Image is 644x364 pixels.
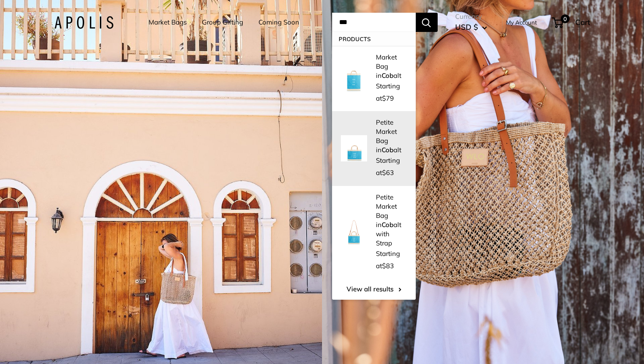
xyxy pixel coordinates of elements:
[376,52,407,80] p: Market Bag in alt
[341,66,367,92] img: Market Bag in Cobalt
[376,118,407,154] p: Petite Market Bag in alt
[552,15,590,29] a: 0 Cart
[341,219,367,245] img: Petite Market Bag in Cobalt with Strap
[332,13,416,32] input: Search...
[341,135,367,161] img: Petite Market Bag in Cobalt
[332,279,416,300] a: View all results
[382,94,394,102] span: $79
[149,16,187,28] a: Market Bags
[575,17,590,27] span: Cart
[455,10,487,23] span: Currency
[455,22,478,31] span: USD $
[376,249,400,270] span: Starting at
[382,262,394,270] span: $83
[382,71,393,80] strong: Cob
[332,32,416,46] p: Products
[382,146,393,154] strong: Cob
[382,168,394,177] span: $63
[506,17,537,28] a: My Account
[560,14,569,23] span: 0
[382,220,393,229] strong: Cob
[332,186,416,279] a: Petite Market Bag in Cobalt with Strap Petite Market Bag inCobalt with Strap Starting at$83
[376,192,407,248] p: Petite Market Bag in alt with Strap
[376,156,400,177] span: Starting at
[332,46,416,111] a: Market Bag in Cobalt Market Bag inCobalt Starting at$79
[455,20,487,34] button: USD $
[54,16,113,29] img: Apolis
[258,16,299,28] a: Coming Soon
[376,82,400,102] span: Starting at
[202,16,243,28] a: Group Gifting
[416,13,438,32] button: Search
[332,111,416,185] a: Petite Market Bag in Cobalt Petite Market Bag inCobalt Starting at$63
